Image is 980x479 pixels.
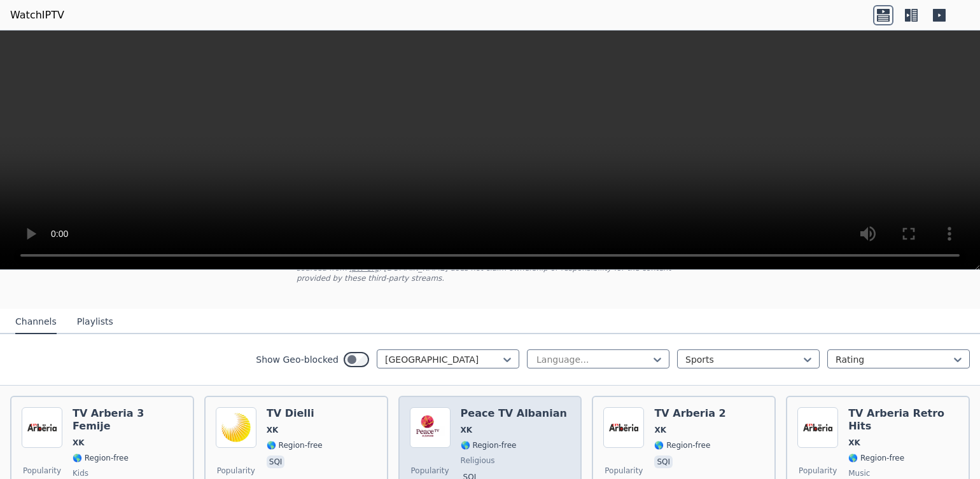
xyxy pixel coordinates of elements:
[603,407,644,448] img: TV Arberia 2
[15,310,57,334] button: Channels
[411,466,449,476] span: Popularity
[605,466,643,476] span: Popularity
[848,407,958,433] h6: TV Arberia Retro Hits
[23,466,61,476] span: Popularity
[799,466,837,476] span: Popularity
[461,440,517,450] span: 🌎 Region-free
[73,453,129,463] span: 🌎 Region-free
[654,440,710,450] span: 🌎 Region-free
[797,407,838,448] img: TV Arberia Retro Hits
[77,310,113,334] button: Playlists
[10,8,64,23] a: WatchIPTV
[73,407,183,433] h6: TV Arberia 3 Femije
[216,407,256,448] img: TV Dielli
[848,468,870,478] span: music
[654,407,725,420] h6: TV Arberia 2
[848,453,904,463] span: 🌎 Region-free
[217,466,255,476] span: Popularity
[256,353,339,366] label: Show Geo-blocked
[461,407,567,420] h6: Peace TV Albanian
[73,438,85,448] span: XK
[654,425,666,435] span: XK
[267,407,323,420] h6: TV Dielli
[654,455,673,468] p: sqi
[267,455,285,468] p: sqi
[461,425,473,435] span: XK
[267,440,323,450] span: 🌎 Region-free
[461,455,495,466] span: religious
[22,407,62,448] img: TV Arberia 3 Femije
[267,425,279,435] span: XK
[73,468,88,478] span: kids
[848,438,860,448] span: XK
[410,407,451,448] img: Peace TV Albanian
